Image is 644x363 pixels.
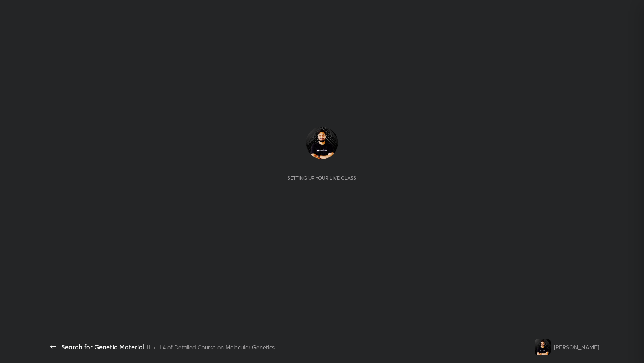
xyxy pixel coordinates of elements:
[554,343,599,351] div: [PERSON_NAME]
[306,127,338,159] img: fa5fc362979349eaa8f013e5e62933dd.jpg
[159,343,275,351] div: L4 of Detailed Course on Molecular Genetics
[153,343,156,351] div: •
[287,175,356,181] div: Setting up your live class
[61,342,150,352] div: Search for Genetic Material II
[535,339,551,355] img: fa5fc362979349eaa8f013e5e62933dd.jpg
